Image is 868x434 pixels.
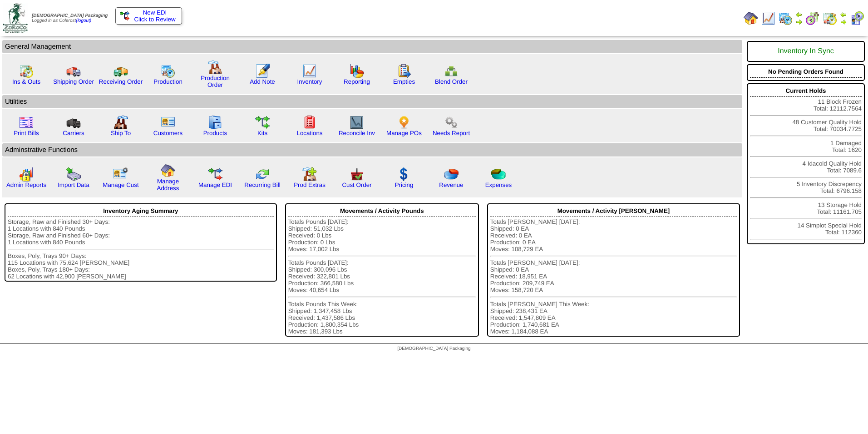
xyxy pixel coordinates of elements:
a: Carriers [63,130,84,136]
a: Recurring Bill [244,182,280,188]
img: calendarinout.gif [19,64,34,78]
img: calendarcustomer.gif [850,11,864,25]
img: reconcile.gif [255,167,270,182]
img: calendarprod.gif [161,64,175,78]
img: zoroco-logo-small.webp [3,3,28,33]
a: Shipping Order [53,78,94,85]
img: home.gif [161,163,175,178]
a: Expenses [485,182,512,188]
img: truck2.gif [113,64,128,78]
a: Print Bills [14,130,39,136]
a: Receiving Order [99,78,143,85]
td: Utilities [2,95,742,108]
a: Locations [296,130,322,136]
span: [DEMOGRAPHIC_DATA] Packaging [397,346,470,351]
img: customers.gif [161,115,175,130]
div: No Pending Orders Found [750,66,862,78]
a: Kits [257,130,267,136]
img: graph2.png [19,167,34,182]
a: Cust Order [342,182,371,188]
div: Storage, Raw and Finished 30+ Days: 1 Locations with 840 Pounds Storage, Raw and Finished 60+ Day... [8,218,274,280]
a: Import Data [58,182,89,188]
a: Production [153,78,182,85]
img: managecust.png [113,167,129,182]
div: Movements / Activity Pounds [288,205,476,217]
div: Inventory In Sync [750,43,862,60]
a: Manage Cust [103,182,138,188]
a: (logout) [76,18,91,23]
img: arrowright.gif [795,18,803,25]
img: cust_order.png [350,167,364,182]
div: Totals [PERSON_NAME] [DATE]: Shipped: 0 EA Received: 0 EA Production: 0 EA Moves: 108,729 EA Tota... [490,218,737,335]
img: dollar.gif [397,167,411,182]
img: ediSmall.gif [120,11,129,20]
img: invoice2.gif [19,115,34,130]
a: Pricing [395,182,414,188]
img: pie_chart2.png [491,167,506,182]
img: truck3.gif [66,115,81,130]
img: locations.gif [302,115,317,130]
a: Production Order [201,75,230,88]
a: Blend Order [435,78,468,85]
span: Logged in as Colerost [32,13,108,23]
img: workflow.png [444,115,459,130]
td: Adminstrative Functions [2,143,742,156]
div: Inventory Aging Summary [8,205,274,217]
img: orders.gif [255,64,270,78]
img: calendarinout.gif [823,11,837,25]
a: Manage POs [386,130,422,136]
img: cabinet.gif [208,115,222,130]
img: home.gif [744,11,758,25]
span: Click to Review [120,16,177,23]
a: Ins & Outs [12,78,40,85]
a: Inventory [297,78,322,85]
a: Needs Report [433,130,470,136]
a: Manage EDI [198,182,232,188]
a: Add Note [250,78,275,85]
td: General Management [2,40,742,53]
img: po.png [397,115,411,130]
div: Totals Pounds [DATE]: Shipped: 51,032 Lbs Received: 0 Lbs Production: 0 Lbs Moves: 17,002 Lbs Tot... [288,218,476,335]
img: workflow.gif [255,115,270,130]
img: arrowleft.gif [795,11,803,18]
a: Customers [153,130,182,136]
a: Revenue [439,182,463,188]
a: Prod Extras [294,182,325,188]
div: 11 Block Frozen Total: 12112.7564 48 Customer Quality Hold Total: 70034.7725 1 Damaged Total: 162... [747,83,865,244]
img: line_graph.gif [302,64,317,78]
div: Current Holds [750,85,862,97]
a: Manage Address [157,178,179,192]
a: Products [203,130,227,136]
a: New EDI Click to Review [120,9,177,23]
img: calendarblend.gif [805,11,820,25]
span: New EDI [143,9,167,16]
a: Reconcile Inv [339,130,375,136]
a: Ship To [111,130,131,136]
img: network.png [444,64,459,78]
a: Empties [393,78,415,85]
img: factory2.gif [113,115,128,130]
img: pie_chart.png [444,167,459,182]
img: factory.gif [208,60,222,75]
img: workorder.gif [397,64,411,78]
img: line_graph.gif [761,11,775,25]
img: graph.gif [350,64,364,78]
img: edi.gif [208,167,222,182]
img: truck.gif [66,64,81,78]
img: arrowleft.gif [840,11,847,18]
a: Admin Reports [6,182,46,188]
img: import.gif [66,167,81,182]
span: [DEMOGRAPHIC_DATA] Packaging [32,13,108,18]
img: arrowright.gif [840,18,847,25]
a: Reporting [344,78,370,85]
img: calendarprod.gif [778,11,793,25]
div: Movements / Activity [PERSON_NAME] [490,205,737,217]
img: line_graph2.gif [350,115,364,130]
img: prodextras.gif [302,167,317,182]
